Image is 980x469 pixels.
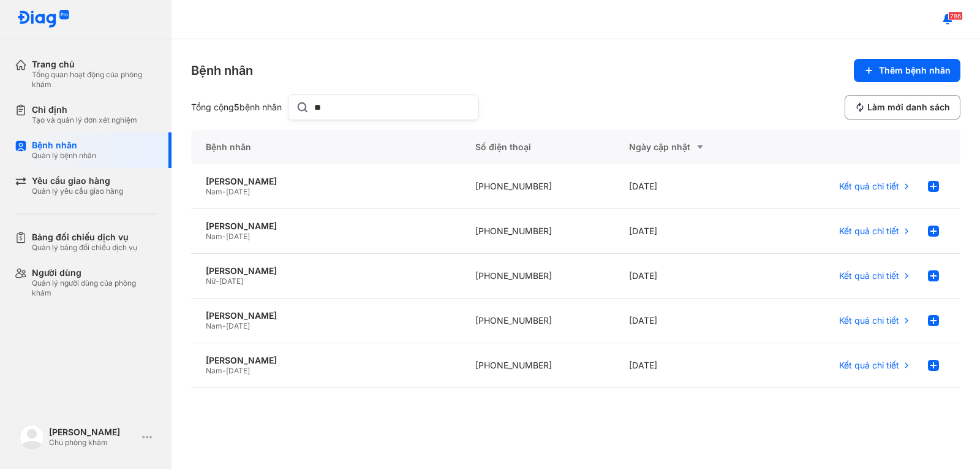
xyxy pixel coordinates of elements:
[206,176,446,187] div: [PERSON_NAME]
[32,140,96,151] div: Bệnh nhân
[234,102,239,112] span: 5
[32,70,157,90] div: Tổng quan hoạt động của phòng khám
[222,232,226,241] span: -
[206,355,446,366] div: [PERSON_NAME]
[206,321,222,330] span: Nam
[32,104,137,115] div: Chỉ định
[839,315,899,326] span: Kết quả chi tiết
[867,102,950,113] span: Làm mới danh sách
[879,65,951,76] span: Thêm bệnh nhân
[614,254,768,299] div: [DATE]
[614,299,768,343] div: [DATE]
[222,187,226,196] span: -
[206,366,222,375] span: Nam
[614,164,768,209] div: [DATE]
[32,151,96,161] div: Quản lý bệnh nhân
[206,310,446,321] div: [PERSON_NAME]
[219,276,243,286] span: [DATE]
[461,254,614,299] div: [PHONE_NUMBER]
[206,232,222,241] span: Nam
[226,321,250,330] span: [DATE]
[32,243,137,253] div: Quản lý bảng đối chiếu dịch vụ
[614,343,768,388] div: [DATE]
[222,366,226,375] span: -
[839,270,899,281] span: Kết quả chi tiết
[629,140,753,154] div: Ngày cập nhật
[461,343,614,388] div: [PHONE_NUMBER]
[191,130,461,164] div: Bệnh nhân
[461,209,614,254] div: [PHONE_NUMBER]
[206,265,446,276] div: [PERSON_NAME]
[226,366,250,375] span: [DATE]
[206,276,216,286] span: Nữ
[49,438,137,448] div: Chủ phòng khám
[206,187,222,196] span: Nam
[226,187,250,196] span: [DATE]
[17,10,70,29] img: logo
[32,175,123,186] div: Yêu cầu giao hàng
[191,62,253,79] div: Bệnh nhân
[226,232,250,241] span: [DATE]
[614,209,768,254] div: [DATE]
[32,267,157,278] div: Người dùng
[206,221,446,232] div: [PERSON_NAME]
[461,130,614,164] div: Số điện thoại
[222,321,226,330] span: -
[32,59,157,70] div: Trang chủ
[461,299,614,343] div: [PHONE_NUMBER]
[839,181,899,192] span: Kết quả chi tiết
[948,12,963,20] span: 786
[839,360,899,371] span: Kết quả chi tiết
[845,95,960,120] button: Làm mới danh sách
[32,278,157,298] div: Quản lý người dùng của phòng khám
[32,186,123,196] div: Quản lý yêu cầu giao hàng
[216,276,219,286] span: -
[191,102,283,113] div: Tổng cộng bệnh nhân
[461,164,614,209] div: [PHONE_NUMBER]
[49,427,137,438] div: [PERSON_NAME]
[32,232,137,243] div: Bảng đối chiếu dịch vụ
[32,115,137,125] div: Tạo và quản lý đơn xét nghiệm
[854,59,960,82] button: Thêm bệnh nhân
[839,226,899,237] span: Kết quả chi tiết
[20,425,44,449] img: logo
